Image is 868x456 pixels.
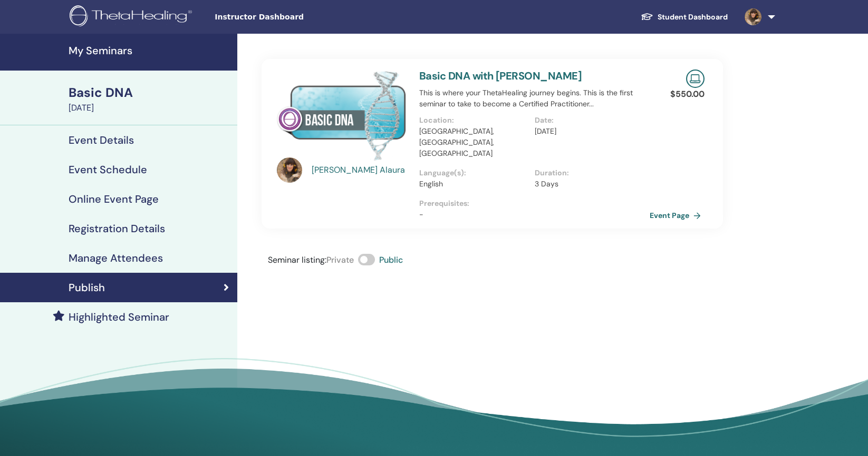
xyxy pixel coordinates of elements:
[69,281,105,294] h4: Publish
[670,88,705,101] p: $ 550.00
[69,311,169,323] h4: Highlighted Seminar
[632,7,736,27] a: Student Dashboard
[379,254,403,265] span: Public
[419,209,650,220] p: -
[277,157,302,183] img: default.jpg
[419,198,650,209] p: Prerequisites :
[62,84,237,114] a: Basic DNA[DATE]
[535,115,644,126] p: Date :
[419,167,528,179] p: Language(s) :
[535,167,644,179] p: Duration :
[69,44,231,57] h4: My Seminars
[326,254,354,265] span: Private
[69,222,165,235] h4: Registration Details
[419,69,582,83] a: Basic DNA with [PERSON_NAME]
[419,179,528,190] p: English
[419,87,650,110] p: This is where your ThetaHealing journey begins. This is the first seminar to take to become a Cer...
[268,254,326,265] span: Seminar listing :
[215,12,373,23] span: Instructor Dashboard
[69,193,159,205] h4: Online Event Page
[419,115,528,126] p: Location :
[69,84,231,102] div: Basic DNA
[686,70,705,88] img: Live Online Seminar
[70,5,196,29] img: logo.png
[419,126,528,159] p: [GEOGRAPHIC_DATA], [GEOGRAPHIC_DATA], [GEOGRAPHIC_DATA]
[69,102,231,114] div: [DATE]
[745,8,761,25] img: default.jpg
[69,252,163,264] h4: Manage Attendees
[535,179,644,190] p: 3 Days
[650,207,705,223] a: Event Page
[312,164,409,176] a: [PERSON_NAME] Alaura
[641,12,653,21] img: graduation-cap-white.svg
[69,134,134,146] h4: Event Details
[277,70,407,161] img: Basic DNA
[535,126,644,137] p: [DATE]
[69,163,147,176] h4: Event Schedule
